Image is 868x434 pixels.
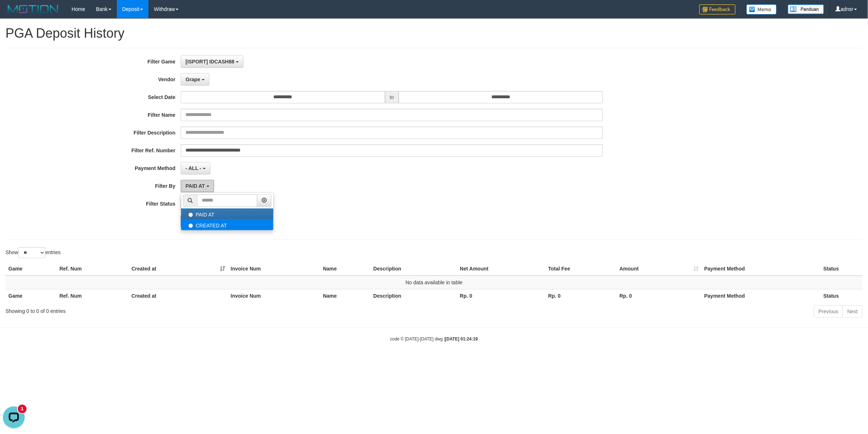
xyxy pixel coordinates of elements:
[185,183,205,189] span: PAID AT
[545,262,617,276] th: Total Fee
[128,289,228,302] th: Created at
[699,4,736,15] img: Feedback.jpg
[188,223,193,228] input: CREATED AT
[617,289,701,302] th: Rp. 0
[228,289,320,302] th: Invoice Num
[820,289,863,302] th: Status
[18,1,26,10] div: New messages notification
[181,180,214,192] button: PAID AT
[5,262,57,276] th: Game
[820,262,863,276] th: Status
[788,4,824,14] img: panduan.png
[185,59,234,65] span: [ISPORT] IDCASH88
[457,289,545,302] th: Rp. 0
[228,262,320,276] th: Invoice Num
[185,165,201,171] span: - ALL -
[5,276,863,289] td: No data available in table
[181,73,209,86] button: Grape
[181,55,243,68] button: [ISPORT] IDCASH88
[128,262,228,276] th: Created at: activate to sort column ascending
[188,212,193,217] input: PAID AT
[5,289,57,302] th: Game
[320,289,370,302] th: Name
[57,289,129,302] th: Ref. Num
[3,3,25,25] button: Open LiveChat chat widget
[181,162,210,174] button: - ALL -
[18,247,45,258] select: Showentries
[320,262,370,276] th: Name
[5,305,356,315] div: Showing 0 to 0 of 0 entries
[185,77,200,82] span: Grape
[370,289,457,302] th: Description
[457,262,545,276] th: Net Amount
[617,262,701,276] th: Amount: activate to sort column ascending
[701,262,820,276] th: Payment Method
[843,305,863,318] a: Next
[370,262,457,276] th: Description
[5,4,61,15] img: MOTION_logo.png
[57,262,129,276] th: Ref. Num
[701,289,820,302] th: Payment Method
[545,289,617,302] th: Rp. 0
[814,305,843,318] a: Previous
[181,208,273,219] label: PAID AT
[5,247,61,258] label: Show entries
[181,219,273,230] label: CREATED AT
[445,336,478,342] strong: [DATE] 01:24:19
[746,4,777,15] img: Button%20Memo.svg
[390,336,478,342] small: code © [DATE]-[DATE] dwg |
[385,91,399,103] span: to
[5,26,863,41] h1: PGA Deposit History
